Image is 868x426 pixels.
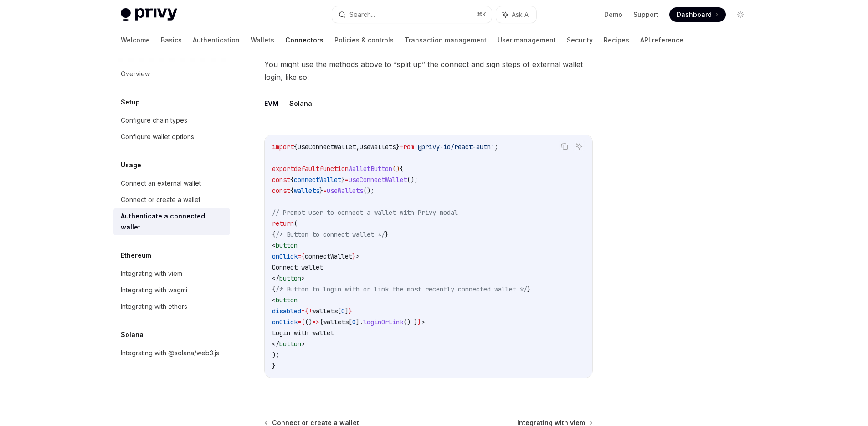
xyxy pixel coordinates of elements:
[319,187,323,195] span: }
[290,176,294,184] span: {
[305,318,312,326] span: ()
[272,219,294,228] span: return
[494,143,498,151] span: ;
[121,348,219,358] div: Integrating with @solana/web3.js
[349,165,392,173] span: WalletButton
[276,230,385,239] span: /* Button to connect wallet */
[301,307,305,315] span: =
[498,29,556,51] a: User management
[279,274,301,282] span: button
[272,296,276,304] span: <
[363,318,403,326] span: loginOrLink
[567,29,593,51] a: Security
[294,165,319,173] span: default
[121,301,187,312] div: Integrating with ethers
[113,345,230,361] a: Integrating with @solana/web3.js
[264,58,593,83] span: You might use the methods above to “split up” the connect and sign steps of external wallet login...
[298,143,356,151] span: useConnectWallet
[121,268,182,279] div: Integrating with viem
[272,362,276,370] span: }
[677,10,712,19] span: Dashboard
[312,318,319,326] span: =>
[496,6,536,23] button: Ask AI
[669,7,726,22] a: Dashboard
[272,318,298,326] span: onClick
[272,187,290,195] span: const
[323,187,327,195] span: =
[418,318,421,326] span: }
[113,298,230,315] a: Integrating with ethers
[345,307,349,315] span: ]
[400,165,403,173] span: {
[319,318,323,326] span: {
[352,318,356,326] span: 0
[604,10,622,19] a: Demo
[396,143,400,151] span: }
[113,208,230,235] a: Authenticate a connected wallet
[298,252,301,260] span: =
[633,10,658,19] a: Support
[312,307,338,315] span: wallets
[121,68,150,79] div: Overview
[121,8,177,21] img: light logo
[113,66,230,82] a: Overview
[385,230,389,239] span: }
[276,285,527,293] span: /* Button to login with or link the most recently connected wallet */
[392,165,400,173] span: ()
[512,10,530,19] span: Ask AI
[193,29,240,51] a: Authentication
[272,165,294,173] span: export
[285,29,324,51] a: Connectors
[272,285,276,293] span: {
[301,252,305,260] span: {
[113,129,230,145] a: Configure wallet options
[113,175,230,192] a: Connect an external wallet
[403,318,418,326] span: () }
[272,263,323,271] span: Connect wallet
[272,274,279,282] span: </
[298,318,301,326] span: =
[349,307,352,315] span: }
[338,307,341,315] span: [
[121,211,225,233] div: Authenticate a connected wallet
[121,178,201,189] div: Connect an external wallet
[272,307,301,315] span: disabled
[356,143,360,151] span: ,
[323,318,349,326] span: wallets
[294,219,298,228] span: (
[251,29,274,51] a: Wallets
[477,11,486,18] span: ⌘ K
[559,140,570,152] button: Copy the contents from the code block
[113,265,230,282] a: Integrating with viem
[352,252,356,260] span: }
[334,29,394,51] a: Policies & controls
[407,176,418,184] span: ();
[294,143,298,151] span: {
[305,252,352,260] span: connectWallet
[349,9,375,20] div: Search...
[121,329,144,340] h5: Solana
[421,318,425,326] span: >
[161,29,182,51] a: Basics
[272,351,279,359] span: );
[405,29,487,51] a: Transaction management
[272,241,276,249] span: <
[341,307,345,315] span: 0
[356,318,363,326] span: ].
[121,97,140,108] h5: Setup
[294,176,341,184] span: connectWallet
[332,6,492,23] button: Search...⌘K
[305,307,308,315] span: {
[640,29,683,51] a: API reference
[113,112,230,129] a: Configure chain types
[121,250,151,261] h5: Ethereum
[573,140,585,152] button: Ask AI
[363,187,374,195] span: ();
[414,143,494,151] span: '@privy-io/react-auth'
[301,318,305,326] span: {
[113,192,230,208] a: Connect or create a wallet
[121,115,187,126] div: Configure chain types
[327,187,363,195] span: useWallets
[301,274,305,282] span: >
[272,230,276,239] span: {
